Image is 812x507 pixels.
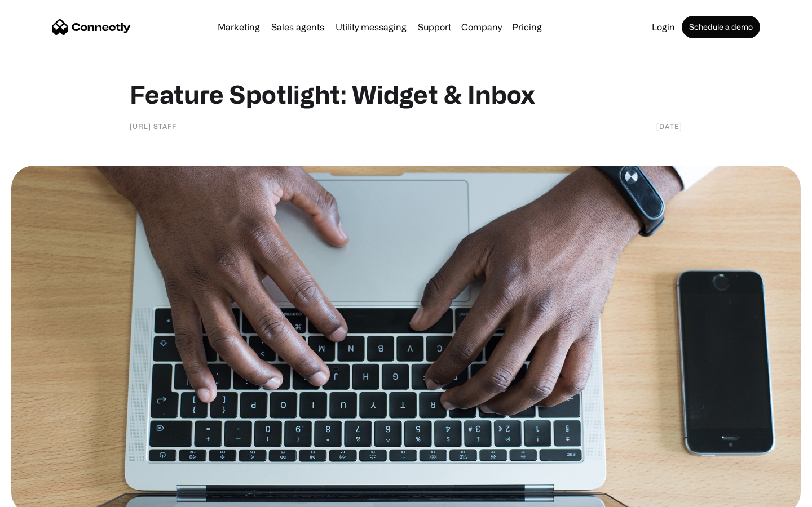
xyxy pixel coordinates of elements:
a: Utility messaging [331,23,411,32]
aside: Language selected: English [11,487,68,503]
div: [URL] staff [130,121,176,132]
a: Marketing [213,23,264,32]
a: Login [647,23,679,32]
div: [DATE] [656,121,682,132]
a: Support [413,23,456,32]
h1: Feature Spotlight: Widget & Inbox [130,79,682,109]
div: Company [461,19,502,35]
ul: Language list [23,487,68,503]
a: Pricing [507,23,546,32]
a: Schedule a demo [682,16,760,38]
a: Sales agents [267,23,329,32]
